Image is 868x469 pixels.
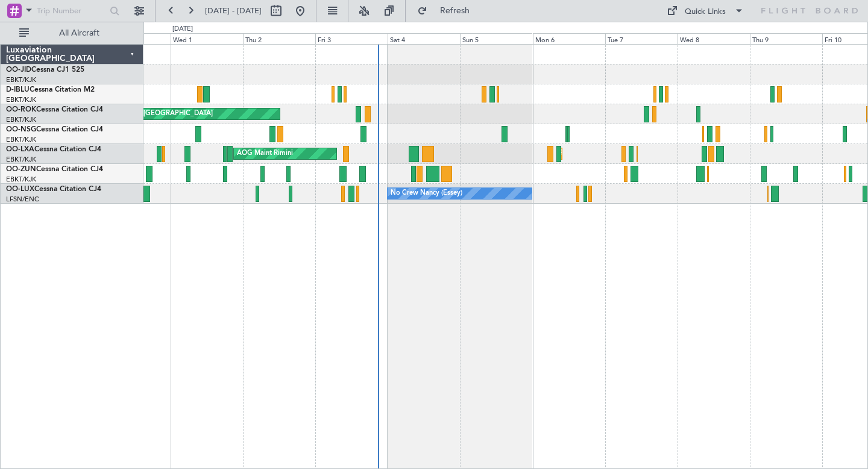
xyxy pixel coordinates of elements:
[533,33,605,44] div: Mon 6
[6,166,103,173] a: OO-ZUNCessna Citation CJ4
[6,86,30,93] span: D-IBLU
[37,2,106,20] input: Trip Number
[171,33,243,44] div: Wed 1
[13,24,131,43] button: All Aircraft
[750,33,822,44] div: Thu 9
[6,66,31,74] span: OO-JID
[6,135,36,144] a: EBKT/KJK
[6,106,103,113] a: OO-ROKCessna Citation CJ4
[172,24,193,34] div: [DATE]
[315,33,388,44] div: Fri 3
[243,33,315,44] div: Thu 2
[678,33,750,44] div: Wed 8
[6,175,36,184] a: EBKT/KJK
[605,33,678,44] div: Tue 7
[6,146,101,153] a: OO-LXACessna Citation CJ4
[6,95,36,104] a: EBKT/KJK
[6,126,36,133] span: OO-NSG
[6,106,36,113] span: OO-ROK
[6,146,34,153] span: OO-LXA
[685,6,726,18] div: Quick Links
[460,33,532,44] div: Sun 5
[6,155,36,164] a: EBKT/KJK
[6,186,34,193] span: OO-LUX
[6,126,103,133] a: OO-NSGCessna Citation CJ4
[6,166,36,173] span: OO-ZUN
[81,105,213,123] div: AOG Maint Kortrijk-[GEOGRAPHIC_DATA]
[6,86,95,93] a: D-IBLUCessna Citation M2
[6,115,36,124] a: EBKT/KJK
[661,1,750,20] button: Quick Links
[6,66,84,74] a: OO-JIDCessna CJ1 525
[205,5,262,16] span: [DATE] - [DATE]
[237,145,293,163] div: AOG Maint Rimini
[412,1,484,20] button: Refresh
[430,7,480,15] span: Refresh
[6,186,101,193] a: OO-LUXCessna Citation CJ4
[6,75,36,84] a: EBKT/KJK
[31,29,127,37] span: All Aircraft
[6,195,39,204] a: LFSN/ENC
[391,184,462,203] div: No Crew Nancy (Essey)
[388,33,460,44] div: Sat 4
